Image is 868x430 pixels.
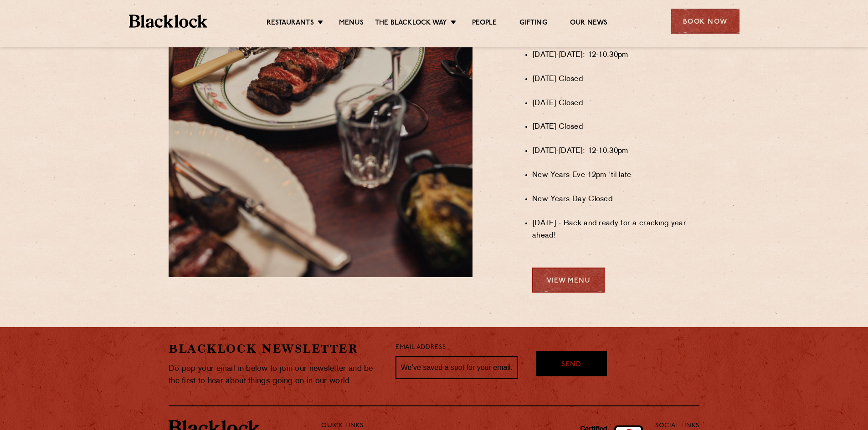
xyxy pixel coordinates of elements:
li: [DATE] Closed [532,97,699,110]
li: [DATE] - Back and ready for a cracking year ahead! [532,218,699,242]
a: The Blacklock Way [375,19,447,29]
a: People [472,19,497,29]
div: Book Now [671,9,740,34]
a: Gifting [519,19,547,29]
li: New Years Day Closed [532,193,699,206]
li: New Years Eve 12pm 'til late [532,169,699,182]
label: Email Address [395,343,446,353]
a: Restaurants [267,19,314,29]
li: [DATE] Closed [532,121,699,133]
img: BL_Textured_Logo-footer-cropped.svg [129,15,208,28]
p: Do pop your email in below to join our newsletter and be the first to hear about things going on ... [169,363,382,387]
h2: Blacklock Newsletter [169,341,382,357]
a: Our News [570,19,608,29]
a: Menus [339,19,364,29]
a: View Menu [532,268,605,293]
span: Send [561,360,581,370]
input: We’ve saved a spot for your email... [395,356,518,379]
li: [DATE] Closed [532,73,699,86]
li: [DATE]-[DATE]: 12-10.30pm [532,145,699,157]
li: [DATE]-[DATE]: 12-10.30pm [532,49,699,61]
